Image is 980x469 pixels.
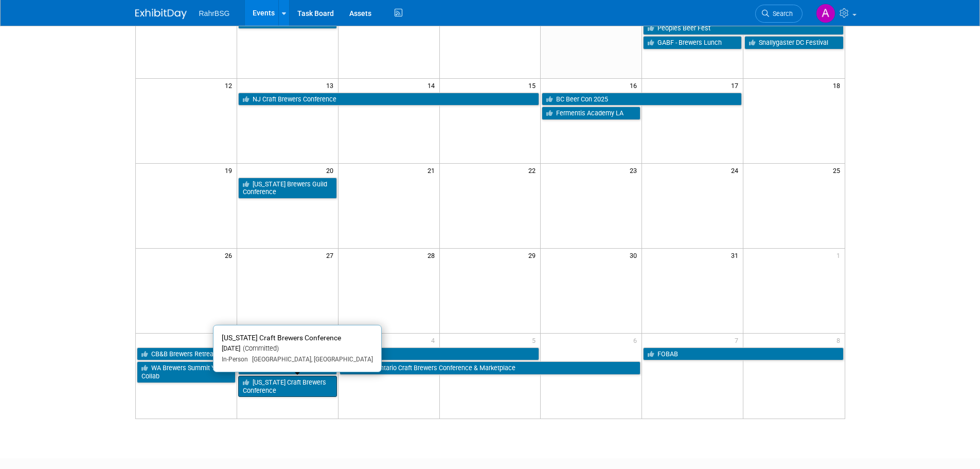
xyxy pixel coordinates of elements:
span: 15 [527,79,540,92]
img: ExhibitDay [135,9,187,19]
span: [GEOGRAPHIC_DATA], [GEOGRAPHIC_DATA] [248,356,373,363]
span: 30 [629,249,642,262]
span: 29 [527,249,540,262]
a: [US_STATE] Craft Brewers Conference [238,376,337,397]
a: CB&B Brewers Retreat [137,348,540,361]
a: NJ Craft Brewers Conference [238,93,540,106]
a: Snallygaster DC Festival [744,36,843,49]
span: 8 [835,334,845,346]
span: 1 [835,249,845,262]
span: 12 [224,79,237,92]
span: RahrBSG [199,9,230,18]
span: 24 [730,164,743,177]
a: WA Brewers Summit YCH Collab [137,361,236,383]
span: In-Person [222,356,248,363]
span: [US_STATE] Craft Brewers Conference [222,334,341,342]
a: Fermentis Academy LA [542,107,640,120]
span: 20 [325,164,338,177]
span: 5 [531,334,540,346]
span: 7 [734,334,743,346]
span: 23 [629,164,642,177]
span: 14 [426,79,439,92]
a: FOBAB [643,348,843,361]
span: (Committed) [240,344,279,352]
div: [DATE] [222,344,373,353]
span: 19 [224,164,237,177]
span: 6 [632,334,642,346]
span: 16 [629,79,642,92]
span: Search [769,10,793,18]
span: 21 [426,164,439,177]
span: 31 [730,249,743,262]
a: BC Beer Con 2025 [542,93,742,106]
span: 25 [832,164,845,177]
a: Peoples Beer Fest [643,22,843,35]
a: OCBC - Ontario Craft Brewers Conference & Marketplace [340,361,641,375]
span: 26 [224,249,237,262]
span: 17 [730,79,743,92]
a: Search [755,5,803,23]
span: 4 [430,334,439,346]
span: 18 [832,79,845,92]
span: 13 [325,79,338,92]
a: [US_STATE] Brewers Guild Conference [238,178,337,199]
span: 27 [325,249,338,262]
span: 22 [527,164,540,177]
a: GABF - Brewers Lunch [643,36,742,49]
span: 28 [426,249,439,262]
img: Ashley Grotewold [816,4,835,23]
